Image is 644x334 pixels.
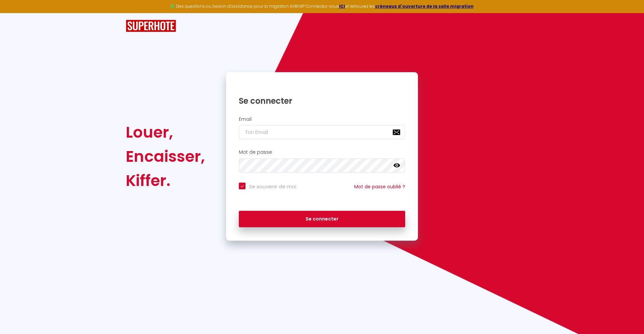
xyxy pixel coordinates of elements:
[126,120,205,144] div: Louer,
[239,149,405,155] h2: Mot de passe
[126,169,205,193] div: Kiffer.
[354,183,405,190] a: Mot de passe oublié ?
[239,211,405,228] button: Se connecter
[239,125,405,139] input: Ton Email
[239,96,405,106] h1: Se connecter
[126,144,205,169] div: Encaisser,
[375,3,474,9] a: créneaux d'ouverture de la salle migration
[239,116,405,122] h2: Email
[339,3,345,9] a: ICI
[126,20,176,32] img: SuperHote logo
